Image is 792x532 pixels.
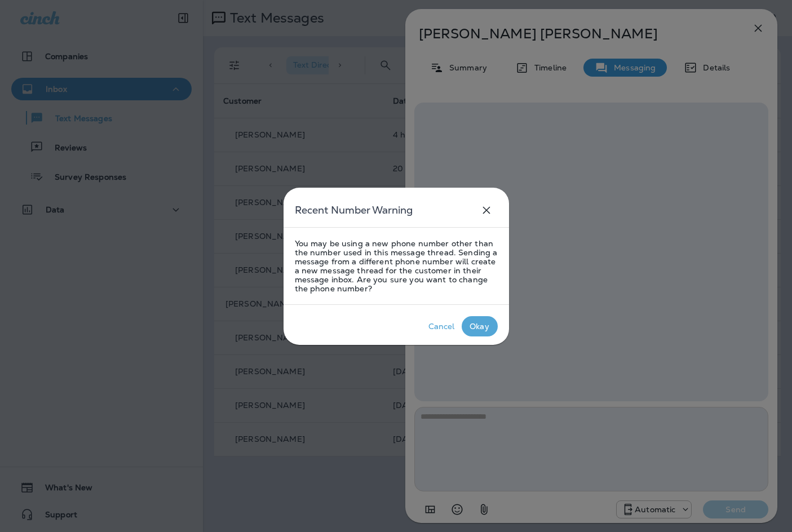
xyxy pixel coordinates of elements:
div: Okay [470,322,489,331]
h5: Recent Number Warning [295,201,413,219]
button: close [475,199,498,221]
button: Cancel [422,316,462,336]
p: You may be using a new phone number other than the number used in this message thread. Sending a ... [295,239,498,293]
button: Okay [462,316,498,336]
div: Cancel [428,322,455,331]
